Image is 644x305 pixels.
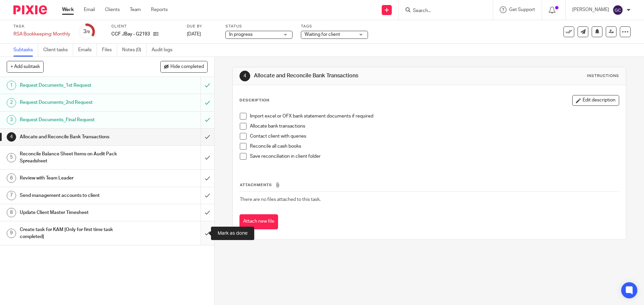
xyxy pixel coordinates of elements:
div: 8 [7,208,16,217]
h1: Request Documents_Final Request [20,115,136,125]
div: 1 [7,81,16,90]
p: Allocate bank transactions [250,123,619,130]
h1: Send management accounts to client [20,190,136,201]
h1: Request Documents_2nd Request [20,97,136,107]
input: Search [412,8,473,14]
span: [DATE] [187,32,201,36]
div: 9 [7,229,16,238]
p: [PERSON_NAME] [572,6,609,13]
div: 6 [7,173,16,183]
div: 4 [7,132,16,142]
button: Attach new file [239,214,278,229]
a: Notes (0) [122,44,147,57]
a: Clients [105,6,120,13]
h1: Update Client Master Timesheet [20,208,136,218]
div: 3 [83,28,90,35]
img: Pixie [13,5,47,14]
p: Contact client with queries [250,133,619,140]
img: svg%3E [612,5,623,15]
a: Files [102,44,117,57]
label: Status [225,24,292,29]
label: Client [111,24,178,29]
div: Instructions [587,73,619,79]
h1: Create task for KAM [Only for first time task completed] [20,225,136,242]
small: /9 [86,30,90,34]
a: Audit logs [152,44,177,57]
h1: Allocate and Reconcile Bank Transactions [20,132,136,142]
button: Hide completed [160,61,208,72]
p: Import excel or OFX bank statement documents if required [250,113,619,120]
div: 2 [7,98,16,107]
h1: Request Documents_1st Request [20,80,136,90]
a: Subtasks [13,44,38,57]
span: Attachments [240,183,272,187]
p: CCF JBay - G2193 [111,31,150,37]
a: Team [130,6,141,13]
label: Due by [187,24,217,29]
button: Edit description [572,95,619,106]
div: 4 [239,71,250,81]
span: Waiting for client [305,32,340,37]
h1: Reconcile Balance Sheet Items on Audit Pack Spreadsheet [20,149,136,166]
h1: Allocate and Reconcile Bank Transactions [254,72,444,79]
a: Work [62,6,74,13]
p: Description [239,98,269,103]
a: Emails [78,44,97,57]
span: Hide completed [170,64,204,70]
a: Client tasks [43,44,73,57]
div: 5 [7,153,16,162]
span: There are no files attached to this task. [240,197,321,202]
h1: Review with Team Leader [20,173,136,183]
button: + Add subtask [7,61,44,72]
p: Reconcile all cash books [250,143,619,150]
div: 3 [7,115,16,125]
label: Tags [301,24,368,29]
div: 7 [7,191,16,200]
span: In progress [229,32,253,37]
span: Get Support [509,7,535,12]
p: Save reconciliation in client folder [250,153,619,160]
a: Reports [151,6,168,13]
a: Email [84,6,95,13]
div: RSA Bookkeeping: Monthly [13,31,70,37]
label: Task [13,24,70,29]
